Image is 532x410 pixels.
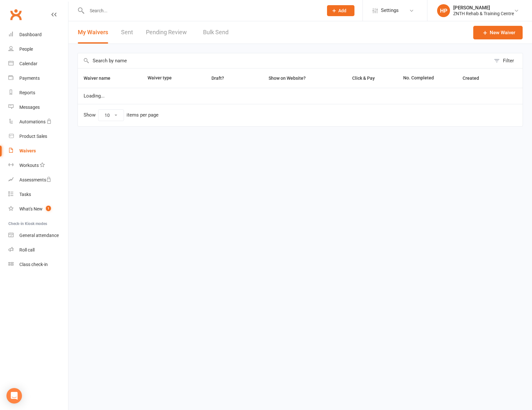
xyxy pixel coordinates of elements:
[142,68,192,88] th: Waiver type
[8,115,68,129] a: Automations
[352,76,375,81] span: Click & Pay
[437,4,450,17] div: HP
[6,388,22,404] div: Open Intercom Messenger
[19,90,35,95] div: Reports
[8,187,68,202] a: Tasks
[19,134,47,139] div: Product Sales
[8,6,24,23] a: Clubworx
[8,144,68,158] a: Waivers
[19,233,59,238] div: General attendance
[206,74,231,82] button: Draft?
[121,21,133,44] a: Sent
[78,53,491,68] input: Search by name
[84,74,118,82] button: Waiver name
[491,53,523,68] button: Filter
[8,129,68,144] a: Product Sales
[19,262,48,267] div: Class check-in
[78,88,523,104] td: Loading...
[463,76,486,81] span: Created
[8,71,68,86] a: Payments
[503,57,514,65] div: Filter
[84,109,159,121] div: Show
[8,257,68,272] a: Class kiosk mode
[211,76,224,81] span: Draft?
[19,76,40,81] div: Payments
[19,206,43,211] div: What's New
[19,192,31,197] div: Tasks
[473,26,523,39] a: New Waiver
[127,112,159,118] div: items per page
[453,5,514,11] div: [PERSON_NAME]
[381,3,399,18] span: Settings
[19,61,37,66] div: Calendar
[346,74,382,82] button: Click & Pay
[46,206,51,211] span: 1
[19,119,46,124] div: Automations
[8,173,68,187] a: Assessments
[19,247,35,252] div: Roll call
[8,228,68,243] a: General attendance kiosk mode
[19,163,39,168] div: Workouts
[8,158,68,173] a: Workouts
[327,5,354,16] button: Add
[338,8,346,13] span: Add
[8,86,68,100] a: Reports
[463,74,486,82] button: Created
[203,21,229,44] a: Bulk Send
[8,202,68,216] a: What's New1
[19,32,42,37] div: Dashboard
[263,74,313,82] button: Show on Website?
[19,148,36,153] div: Waivers
[8,27,68,42] a: Dashboard
[397,68,457,88] th: No. Completed
[85,6,319,15] input: Search...
[8,100,68,115] a: Messages
[19,46,33,52] div: People
[19,105,40,110] div: Messages
[146,21,190,44] a: Pending Review
[8,56,68,71] a: Calendar
[8,243,68,257] a: Roll call
[269,76,306,81] span: Show on Website?
[453,11,514,16] div: ZNTH Rehab & Training Centre
[19,177,51,182] div: Assessments
[84,76,118,81] span: Waiver name
[78,21,108,44] button: My Waivers
[8,42,68,56] a: People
